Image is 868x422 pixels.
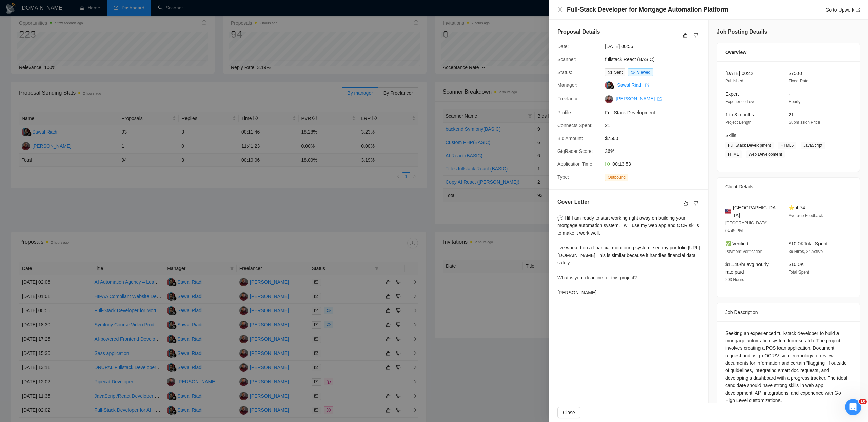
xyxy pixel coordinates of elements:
[725,48,746,56] span: Overview
[789,120,820,125] span: Submission Price
[733,204,778,219] span: [GEOGRAPHIC_DATA]
[557,198,589,206] h5: Cover Letter
[789,91,790,97] span: -
[725,133,736,138] span: Skills
[725,99,756,104] span: Experience Level
[605,147,707,155] span: 36%
[683,33,688,38] span: like
[725,120,751,125] span: Project Length
[616,96,662,101] a: [PERSON_NAME] export
[563,409,575,416] span: Close
[859,399,867,404] span: 10
[692,199,700,207] button: dislike
[637,70,650,75] span: Viewed
[557,110,572,115] span: Profile:
[694,201,698,206] span: dislike
[725,71,753,76] span: [DATE] 00:42
[725,277,744,282] span: 203 Hours
[789,112,794,117] span: 21
[557,161,594,167] span: Application Time:
[657,97,662,101] span: export
[725,112,754,117] span: 1 to 3 months
[856,8,860,12] span: export
[682,199,690,207] button: like
[557,96,581,101] span: Freelancer:
[789,71,802,76] span: $7500
[557,28,600,36] h5: Proposal Details
[789,249,823,254] span: 39 Hires, 24 Active
[725,142,774,149] span: Full Stack Development
[612,161,631,167] span: 00:13:53
[557,214,700,296] div: 💬 Hi! I am ready to start working right away on building your mortgage automation system. I will ...
[557,136,583,141] span: Bid Amount:
[692,31,700,39] button: dislike
[684,201,688,206] span: like
[746,150,785,158] span: Web Development
[717,28,767,36] h5: Job Posting Details
[789,270,809,275] span: Total Spent
[789,262,804,267] span: $10.0K
[617,82,649,88] a: Sawal Riadi export
[557,69,572,75] span: Status:
[725,303,851,321] div: Job Description
[557,148,593,154] span: GigRadar Score:
[614,70,623,75] span: Sent
[608,70,612,74] span: mail
[845,399,861,415] iframe: Intercom live chat
[725,79,743,83] span: Published
[557,57,576,62] span: Scanner:
[557,407,580,418] button: Close
[801,142,825,149] span: JavaScript
[557,174,569,180] span: Type:
[631,70,635,74] span: eye
[605,122,707,129] span: 21
[789,99,801,104] span: Hourly
[725,178,851,196] div: Client Details
[557,123,593,128] span: Connects Spent:
[557,7,563,13] button: Close
[789,79,808,83] span: Fixed Rate
[605,174,628,181] span: Outbound
[725,241,748,246] span: ✅ Verified
[681,31,689,39] button: like
[605,109,707,116] span: Full Stack Development
[645,83,649,87] span: export
[725,249,762,254] span: Payment Verification
[557,44,569,49] span: Date:
[605,43,707,50] span: [DATE] 00:56
[694,33,698,38] span: dislike
[789,213,823,218] span: Average Feedback
[789,241,827,246] span: $10.0K Total Spent
[605,162,610,166] span: clock-circle
[605,135,707,142] span: $7500
[825,7,860,13] a: Go to Upworkexport
[567,5,728,14] h4: Full-Stack Developer for Mortgage Automation Platform
[725,150,742,158] span: HTML
[725,208,731,215] img: 🇺🇸
[605,95,613,103] img: c1Solt7VbwHmdfN9daG-llb3HtbK8lHyvFES2IJpurApVoU8T7FGrScjE2ec-Wjl2v
[778,142,796,149] span: HTML5
[789,205,805,210] span: ⭐ 4.74
[725,262,769,275] span: $11.40/hr avg hourly rate paid
[557,7,563,12] span: close
[557,82,577,88] span: Manager:
[605,57,654,62] a: fullstack React (BASIC)
[725,91,739,97] span: Expert
[610,85,614,89] img: gigradar-bm.png
[725,221,768,233] span: [GEOGRAPHIC_DATA] 04:45 PM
